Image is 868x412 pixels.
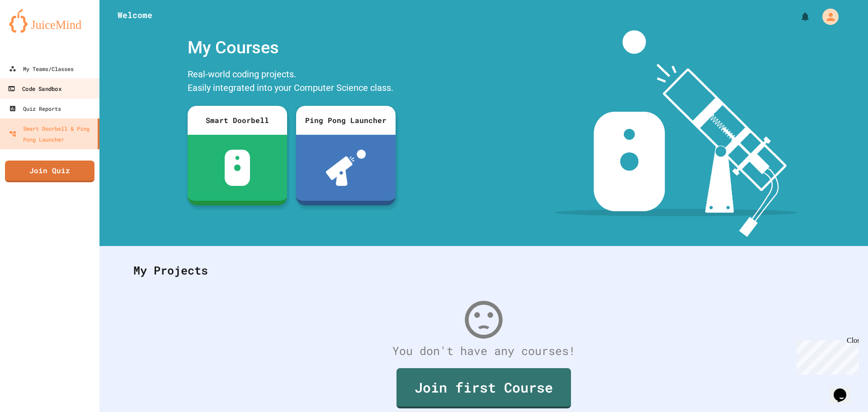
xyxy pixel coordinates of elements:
[783,9,813,24] div: My Notifications
[813,6,841,27] div: My Account
[9,103,61,114] div: Quiz Reports
[9,9,90,33] img: logo-orange.svg
[5,161,94,182] a: Join Quiz
[555,30,797,237] img: banner-image-my-projects.png
[124,342,843,360] div: You don't have any courses!
[183,30,400,65] div: My Courses
[793,336,859,375] iframe: chat widget
[9,63,74,74] div: My Teams/Classes
[296,106,396,135] div: Ping Pong Launcher
[225,150,250,186] img: sdb-white.svg
[124,253,843,288] div: My Projects
[183,65,400,99] div: Real-world coding projects. Easily integrated into your Computer Science class.
[396,368,571,408] a: Join first Course
[830,376,859,403] iframe: chat widget
[4,4,62,57] div: Chat with us now!Close
[326,150,366,186] img: ppl-with-ball.png
[8,83,61,95] div: Code Sandbox
[188,106,287,135] div: Smart Doorbell
[9,123,94,145] div: Smart Doorbell & Ping Pong Launcher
